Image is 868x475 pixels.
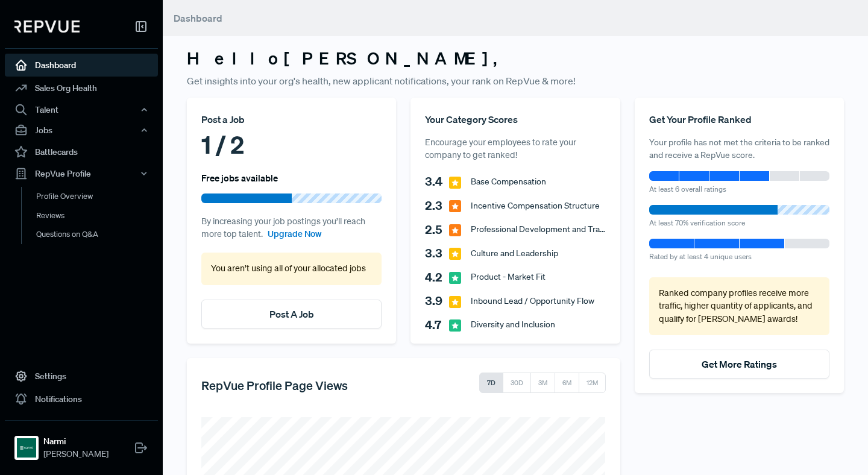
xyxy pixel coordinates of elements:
a: Battlecards [5,140,158,163]
button: Talent [5,99,158,120]
div: Your Category Scores [425,112,605,127]
a: Sales Org Health [5,77,158,99]
p: Ranked company profiles receive more traffic, higher quantity of applicants, and qualify for [PER... [659,287,820,326]
img: Narmi [17,438,36,458]
span: 4.7 [425,316,449,334]
a: Reviews [21,206,174,225]
span: 4.2 [425,268,449,286]
p: Your profile has not met the criteria to be ranked and receive a RepVue score. [649,136,829,162]
div: Post a Job [201,112,382,127]
span: Culture and Leadership [471,247,558,260]
span: Professional Development and Training [471,223,605,236]
button: 30D [503,373,531,393]
h5: RepVue Profile Page Views [201,378,348,392]
button: RepVue Profile [5,163,158,184]
button: 3M [530,373,555,393]
span: At least 70% verification score [649,218,745,228]
div: Get Your Profile Ranked [649,112,829,127]
a: Profile Overview [21,187,174,206]
span: 3.3 [425,244,449,262]
a: Post A Job [269,308,314,320]
p: Get insights into your org's health, new applicant notifications, your rank on RepVue & more! [187,74,844,88]
strong: Narmi [43,435,108,448]
button: 12M [579,373,606,393]
img: RepVue [14,20,80,33]
div: 1 / 2 [201,127,382,163]
h6: Free jobs available [201,172,278,183]
span: Base Compensation [471,175,546,188]
span: Diversity and Inclusion [471,318,555,331]
span: 2.5 [425,221,449,239]
span: [PERSON_NAME] [43,448,108,461]
span: 3.9 [425,292,449,310]
span: Rated by at least 4 unique users [649,251,752,262]
p: Encourage your employees to rate your company to get ranked! [425,136,605,162]
a: Notifications [5,388,158,411]
button: Jobs [5,120,158,140]
span: 3.4 [425,172,449,190]
span: Dashboard [174,12,222,24]
a: Questions on Q&A [21,225,174,244]
span: Incentive Compensation Structure [471,200,600,212]
a: Upgrade Now [268,228,321,241]
span: Product - Market Fit [471,271,546,283]
a: NarmiNarmi[PERSON_NAME] [5,420,158,465]
span: 2.3 [425,197,449,215]
button: 6M [555,373,579,393]
p: By increasing your job postings you’ll reach more top talent. [201,215,382,241]
button: Get More Ratings [649,350,829,379]
span: At least 6 overall ratings [649,184,726,194]
button: 7D [479,373,503,393]
p: You aren’t using all of your allocated jobs [211,262,372,275]
span: Inbound Lead / Opportunity Flow [471,295,594,307]
a: Dashboard [5,54,158,77]
h3: Hello [PERSON_NAME] , [187,48,844,69]
button: Post A Job [201,300,382,329]
a: Settings [5,365,158,388]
